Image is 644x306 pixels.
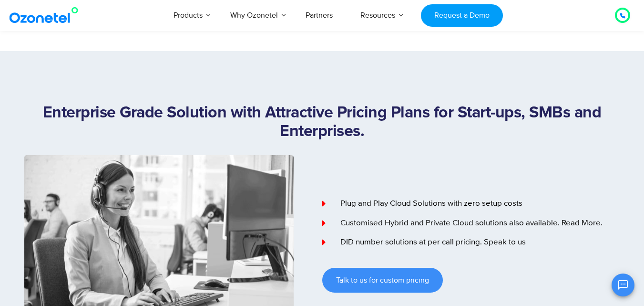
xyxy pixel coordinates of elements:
[322,217,620,230] a: Customised Hybrid and Private Cloud solutions also available. Read More.
[612,274,634,296] button: Open chat
[24,104,620,141] h1: Enterprise Grade Solution with Attractive Pricing Plans for Start-ups, SMBs and Enterprises.
[338,198,522,210] span: Plug and Play Cloud Solutions with zero setup costs
[421,4,502,27] a: Request a Demo
[322,198,620,210] a: Plug and Play Cloud Solutions with zero setup costs
[338,217,603,230] span: Customised Hybrid and Private Cloud solutions also available. Read More.
[336,276,429,284] span: Talk to us for custom pricing
[338,236,526,249] span: DID number solutions at per call pricing. Speak to us
[322,268,443,293] a: Talk to us for custom pricing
